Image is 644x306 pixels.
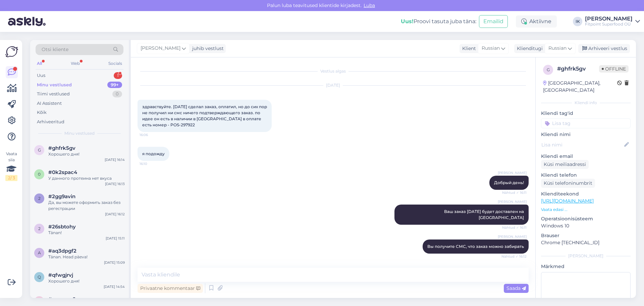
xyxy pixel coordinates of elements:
[599,65,629,73] span: Offline
[48,254,125,260] div: Tänan. Head päeva!
[38,274,41,279] span: q
[48,278,125,284] div: Хорошего дня!
[48,296,76,302] span: #secruan8
[36,59,43,68] div: All
[48,175,125,181] div: У данного протеина нет вкуса
[38,172,41,177] span: 0
[541,131,631,138] p: Kliendi nimi
[64,130,95,136] span: Minu vestlused
[48,224,76,230] span: #26sbtohy
[541,160,589,169] div: Küsi meiliaadressi
[138,284,203,293] div: Privaatne kommentaar
[460,45,476,52] div: Klient
[541,239,631,246] p: Chrome [TECHNICAL_ID]
[142,104,268,127] span: здравствуйте. [DATE] сделал заказ, оплатил, но до сих пор не получил ни смс ничего подтверждающег...
[541,253,631,259] div: [PERSON_NAME]
[37,82,72,88] div: Minu vestlused
[37,109,47,116] div: Kõik
[498,234,527,239] span: [PERSON_NAME]
[107,59,123,68] div: Socials
[38,250,41,255] span: a
[141,45,180,52] span: [PERSON_NAME]
[105,157,125,162] div: [DATE] 16:14
[401,18,414,25] b: Uus!
[541,110,631,117] p: Kliendi tag'id
[578,44,630,53] div: Arhiveeri vestlus
[444,209,525,220] span: Ваш заказ [DATE] будет доставлен на [GEOGRAPHIC_DATA]
[140,132,165,137] span: 16:06
[5,45,18,58] img: Askly Logo
[479,15,508,28] button: Emailid
[541,141,623,148] input: Lisa nimi
[5,151,17,181] div: Vaata siia
[573,17,582,26] div: IK
[37,91,70,97] div: Tiimi vestlused
[514,45,543,52] div: Klienditugi
[541,179,595,188] div: Küsi telefoninumbrit
[498,199,527,204] span: [PERSON_NAME]
[105,212,125,217] div: [DATE] 16:12
[494,180,524,185] span: Добрый день!
[585,16,640,27] a: [PERSON_NAME]Fitpoint Superfood OÜ
[48,169,77,175] span: #0k2spac4
[501,254,527,259] span: Nähtud ✓ 16:12
[5,175,17,181] div: 2 / 3
[38,147,41,152] span: g
[42,46,68,53] span: Otsi kliente
[543,80,617,94] div: [GEOGRAPHIC_DATA], [GEOGRAPHIC_DATA]
[140,161,165,166] span: 16:10
[541,190,631,198] p: Klienditeekond
[541,222,631,229] p: Windows 10
[38,226,41,231] span: 2
[427,244,524,249] span: Вы получите СМС, что заказ можно забирать
[482,45,500,52] span: Russian
[48,151,125,157] div: Хорошего дня!
[541,100,631,106] div: Kliendi info
[37,100,62,107] div: AI Assistent
[190,45,224,52] div: juhib vestlust
[69,59,81,68] div: Web
[142,151,165,156] span: я подожду
[541,232,631,239] p: Brauser
[38,196,41,201] span: 2
[541,207,631,213] p: Vaata edasi ...
[585,21,633,27] div: Fitpoint Superfood OÜ
[48,272,73,278] span: #qfwgjrvj
[541,198,594,204] a: [URL][DOMAIN_NAME]
[585,16,633,21] div: [PERSON_NAME]
[37,119,64,125] div: Arhiveeritud
[107,82,122,88] div: 99+
[105,181,125,186] div: [DATE] 16:13
[104,284,125,289] div: [DATE] 14:54
[501,225,527,230] span: Nähtud ✓ 16:11
[138,82,529,88] div: [DATE]
[506,285,526,291] span: Saada
[557,65,599,73] div: # ghfrk5gv
[498,170,527,175] span: [PERSON_NAME]
[104,260,125,265] div: [DATE] 15:09
[48,193,75,200] span: #2gg9avin
[541,172,631,179] p: Kliendi telefon
[106,236,125,241] div: [DATE] 15:11
[362,2,377,8] span: Luba
[516,15,557,28] div: Aktiivne
[48,230,125,236] div: Tänan!
[547,67,550,72] span: g
[548,45,567,52] span: Russian
[541,263,631,270] p: Märkmed
[541,153,631,160] p: Kliendi email
[37,72,45,79] div: Uus
[48,200,125,212] div: Да, вы можете оформить заказ без регестрации
[112,91,122,97] div: 0
[541,118,631,128] input: Lisa tag
[114,72,122,79] div: 1
[541,215,631,222] p: Operatsioonisüsteem
[501,190,527,195] span: Nähtud ✓ 16:11
[401,17,476,26] div: Proovi tasuta juba täna:
[48,248,76,254] span: #aq3dpgf2
[138,68,529,74] div: Vestlus algas
[48,145,75,151] span: #ghfrk5gv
